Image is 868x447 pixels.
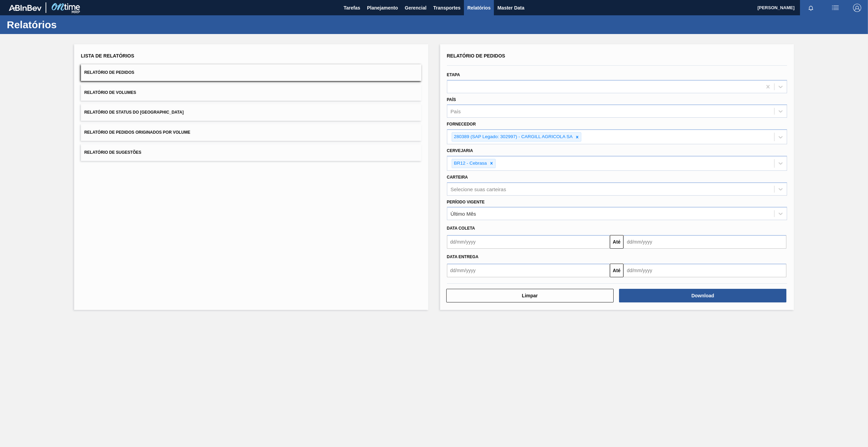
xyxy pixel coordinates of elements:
[447,200,485,204] label: Período Vigente
[447,97,456,102] label: País
[467,4,490,12] span: Relatórios
[623,264,786,277] input: dd/mm/yyyy
[447,254,479,259] span: Data entrega
[84,130,190,135] span: Relatório de Pedidos Originados por Volume
[7,21,128,29] h1: Relatórios
[81,104,421,121] button: Relatório de Status do [GEOGRAPHIC_DATA]
[433,4,461,12] span: Transportes
[619,289,786,302] button: Download
[84,70,134,75] span: Relatório de Pedidos
[831,4,839,12] img: userActions
[447,235,610,249] input: dd/mm/yyyy
[81,64,421,81] button: Relatório de Pedidos
[405,4,427,12] span: Gerencial
[84,90,136,95] span: Relatório de Volumes
[452,133,574,141] div: 280389 (SAP Legado: 302997) - CARGILL AGRICOLA SA
[84,110,184,115] span: Relatório de Status do [GEOGRAPHIC_DATA]
[81,124,421,141] button: Relatório de Pedidos Originados por Volume
[610,235,623,249] button: Até
[853,4,861,12] img: Logout
[81,53,134,59] span: Lista de Relatórios
[610,264,623,277] button: Até
[800,3,822,13] button: Notificações
[84,150,141,155] span: Relatório de Sugestões
[447,122,476,127] label: Fornecedor
[497,4,524,12] span: Master Data
[81,144,421,161] button: Relatório de Sugestões
[452,159,488,168] div: BR12 - Cebrasa
[447,264,610,277] input: dd/mm/yyyy
[446,289,614,302] button: Limpar
[623,235,786,249] input: dd/mm/yyyy
[447,148,473,153] label: Cervejaria
[451,109,461,114] div: País
[9,5,41,11] img: TNhmsLtSVTkK8tSr43FrP2fwEKptu5GPRR3wAAAABJRU5ErkJggg==
[81,84,421,101] button: Relatório de Volumes
[447,72,460,77] label: Etapa
[344,4,360,12] span: Tarefas
[447,175,468,180] label: Carteira
[451,186,506,192] div: Selecione suas carteiras
[447,53,505,59] span: Relatório de Pedidos
[447,226,475,231] span: Data coleta
[451,211,476,217] div: Último Mês
[367,4,398,12] span: Planejamento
